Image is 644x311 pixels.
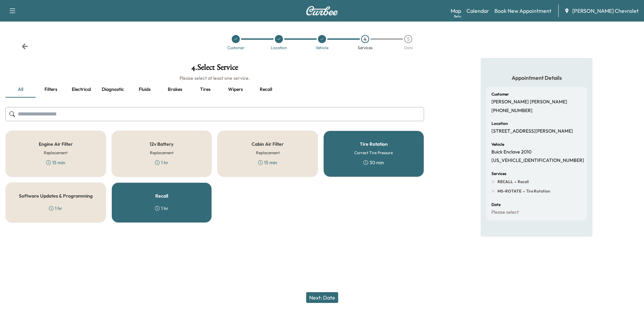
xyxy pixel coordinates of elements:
[258,159,277,166] div: 15 min
[160,81,190,98] button: Brakes
[49,205,62,212] div: 1 hr
[491,172,506,176] h6: Services
[252,142,284,146] h5: Cabin Air Filter
[150,142,173,146] h5: 12v Battery
[155,194,168,198] h5: Recall
[150,150,173,156] h6: Replacement
[5,81,36,98] button: all
[491,92,509,96] h6: Customer
[190,81,220,98] button: Tires
[491,209,519,215] p: Please select
[521,188,525,195] span: -
[525,188,550,194] span: Tire Rotation
[516,179,529,184] span: Recall
[497,179,513,184] span: RECALL
[451,7,461,15] a: MapBeta
[494,7,551,15] a: Book New Appointment
[486,74,587,81] h5: Appointment Details
[404,35,412,43] div: 5
[36,81,66,98] button: Filters
[354,150,393,156] h6: Correct Tire Pressure
[360,142,388,146] h5: Tire Rotation
[491,122,508,126] h6: Location
[220,81,251,98] button: Wipers
[316,46,328,50] div: Vehicle
[491,142,504,146] h6: Vehicle
[155,205,168,212] div: 1 hr
[491,203,501,207] h6: Date
[513,178,516,185] span: -
[454,14,461,19] div: Beta
[491,158,584,164] p: [US_VEHICLE_IDENTIFICATION_NUMBER]
[306,6,338,15] img: Curbee Logo
[5,63,424,75] h1: 4 . Select Service
[271,46,287,50] div: Location
[5,75,424,81] h6: Please select at least one service.
[491,108,533,114] p: [PHONE_NUMBER]
[306,292,338,303] button: Next: Date
[22,43,28,50] div: Back
[491,99,567,105] p: [PERSON_NAME] [PERSON_NAME]
[358,46,373,50] div: Services
[5,81,424,98] div: basic tabs example
[66,81,96,98] button: Electrical
[46,159,65,166] div: 15 min
[491,128,573,134] p: [STREET_ADDRESS][PERSON_NAME]
[227,46,245,50] div: Customer
[96,81,129,98] button: Diagnostic
[491,149,532,155] p: Buick Enclave 2010
[44,150,67,156] h6: Replacement
[251,81,281,98] button: Recall
[256,150,280,156] h6: Replacement
[361,35,369,43] div: 4
[129,81,160,98] button: Fluids
[363,159,384,166] div: 30 min
[497,188,521,194] span: MS-ROTATE
[404,46,413,50] div: Date
[155,159,168,166] div: 1 hr
[466,7,489,15] a: Calendar
[19,194,93,198] h5: Software Updates & Programming
[39,142,73,146] h5: Engine Air Filter
[572,7,639,15] span: [PERSON_NAME] Chevrolet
